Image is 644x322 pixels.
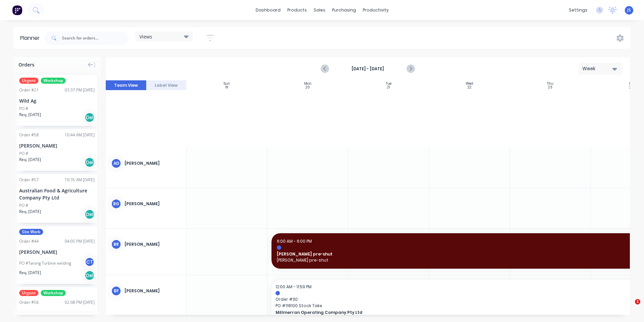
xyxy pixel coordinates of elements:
[468,86,472,89] div: 22
[276,310,625,316] span: Millmerran Operating Company Pty Ltd
[359,5,392,15] div: productivity
[19,78,38,84] span: Urgent
[41,290,66,296] span: Workshop
[582,65,613,72] div: Week
[19,248,95,256] div: [PERSON_NAME]
[334,66,401,72] strong: [DATE] - [DATE]
[125,201,181,207] div: [PERSON_NAME]
[111,158,121,168] div: AD
[579,63,622,75] button: Week
[85,270,95,280] div: Del
[284,5,310,15] div: products
[65,299,95,305] div: 02:08 PM [DATE]
[627,7,631,13] span: JS
[62,31,129,45] input: Search for orders...
[19,290,38,296] span: Urgent
[85,112,95,123] div: Del
[252,5,284,15] a: dashboard
[19,238,39,244] div: Order # 44
[111,286,121,296] div: BF
[85,157,95,167] div: Del
[65,177,95,183] div: 10:35 AM [DATE]
[19,157,41,163] span: Req. [DATE]
[387,86,390,89] div: 21
[125,241,181,247] div: [PERSON_NAME]
[12,5,22,15] img: Factory
[20,34,43,42] div: Planner
[19,151,28,157] div: PO #
[19,187,95,201] div: Australian Food & Agriculture Company Pty Ltd
[125,288,181,294] div: [PERSON_NAME]
[65,87,95,93] div: 03:37 PM [DATE]
[19,209,41,215] span: Req. [DATE]
[224,82,230,86] div: Sun
[329,5,359,15] div: purchasing
[19,106,28,112] div: PO #
[139,33,152,40] span: Views
[277,238,312,244] span: 6:00 AM - 6:00 PM
[19,203,28,209] div: PO #
[635,299,640,304] span: 1
[19,229,43,235] span: Site Work
[85,257,95,267] div: CT
[566,5,591,15] div: settings
[41,78,66,84] span: Workshop
[106,80,146,90] button: Team View
[125,160,181,166] div: [PERSON_NAME]
[65,238,95,244] div: 04:05 PM [DATE]
[19,61,34,68] span: Orders
[225,86,228,89] div: 19
[146,80,187,90] button: Label View
[85,209,95,219] div: Del
[466,82,473,86] div: Wed
[629,86,633,89] div: 24
[19,299,39,305] div: Order # 56
[19,177,39,183] div: Order # 57
[19,112,41,118] span: Req. [DATE]
[310,5,329,15] div: sales
[19,132,39,138] div: Order # 58
[19,97,95,104] div: Wild Ag
[304,82,312,86] div: Mon
[629,82,633,86] div: Fri
[65,132,95,138] div: 10:44 AM [DATE]
[386,82,391,86] div: Tue
[19,270,41,276] span: Req. [DATE]
[621,299,637,315] iframe: Intercom live chat
[19,142,95,149] div: [PERSON_NAME]
[548,86,552,89] div: 23
[111,239,121,249] div: BR
[19,310,95,317] div: [PERSON_NAME]
[547,82,553,86] div: Thu
[19,87,39,93] div: Order # 21
[19,260,71,266] div: PO #Tarong Turbine welding
[305,86,310,89] div: 20
[276,284,312,290] span: 12:00 AM - 11:59 PM
[111,199,121,209] div: BG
